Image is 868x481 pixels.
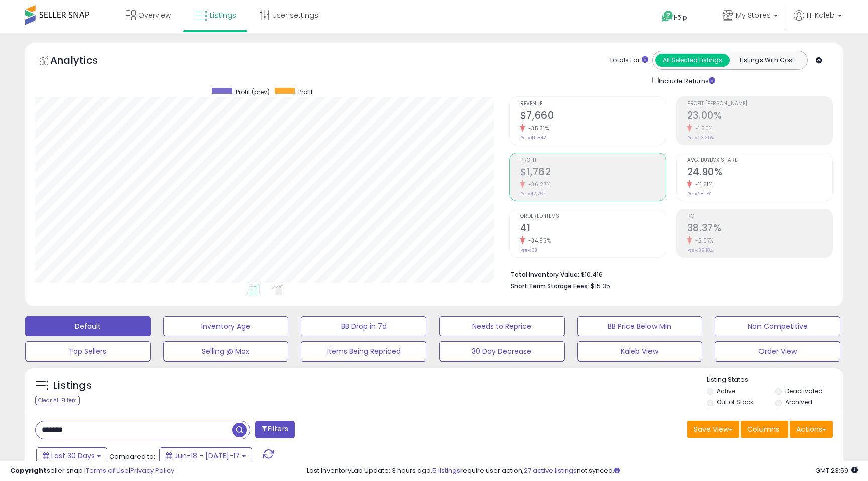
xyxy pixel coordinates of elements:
[687,191,711,197] small: Prev: 28.17%
[520,135,546,141] small: Prev: $11,842
[520,214,666,219] span: Ordered Items
[692,125,713,132] small: -1.50%
[655,54,730,67] button: All Selected Listings
[715,341,840,362] button: Order View
[236,88,270,96] span: Profit (prev)
[520,110,666,124] h2: $7,660
[520,222,666,236] h2: 41
[10,466,174,476] div: seller snap | |
[210,10,236,20] span: Listings
[577,316,703,336] button: BB Price Below Min
[747,424,779,434] span: Columns
[736,10,771,20] span: My Stores
[794,10,842,33] a: Hi Kaleb
[301,341,426,362] button: Items Being Repriced
[511,270,579,279] b: Total Inventory Value:
[255,421,294,438] button: Filters
[138,10,171,20] span: Overview
[525,125,549,132] small: -35.31%
[577,341,703,362] button: Kaleb View
[687,222,832,236] h2: 38.37%
[591,281,610,291] span: $15.35
[687,166,832,180] h2: 24.90%
[520,101,666,107] span: Revenue
[687,247,713,253] small: Prev: 39.18%
[174,451,240,461] span: Jun-18 - [DATE]-17
[53,379,92,393] h5: Listings
[687,158,832,163] span: Avg. Buybox Share
[687,110,832,124] h2: 23.00%
[432,466,460,475] a: 5 listings
[717,387,735,395] label: Active
[439,316,565,336] button: Needs to Reprice
[790,421,833,438] button: Actions
[741,421,788,438] button: Columns
[715,316,840,336] button: Non Competitive
[729,54,804,67] button: Listings With Cost
[717,398,753,406] label: Out of Stock
[525,237,551,245] small: -34.92%
[785,387,823,395] label: Deactivated
[301,316,426,336] button: BB Drop in 7d
[815,466,858,475] span: 2025-08-17 23:59 GMT
[654,3,707,33] a: Help
[86,466,129,475] a: Terms of Use
[524,466,577,475] a: 27 active listings
[692,181,713,188] small: -11.61%
[163,316,289,336] button: Inventory Age
[10,466,47,475] strong: Copyright
[609,56,648,65] div: Totals For
[520,166,666,180] h2: $1,762
[674,13,687,22] span: Help
[51,451,95,461] span: Last 30 Days
[25,316,151,336] button: Default
[707,375,842,385] p: Listing States:
[25,341,151,362] button: Top Sellers
[439,341,565,362] button: 30 Day Decrease
[130,466,174,475] a: Privacy Policy
[511,282,589,290] b: Short Term Storage Fees:
[511,268,825,280] li: $10,416
[525,181,551,188] small: -36.27%
[520,191,546,197] small: Prev: $2,765
[163,341,289,362] button: Selling @ Max
[687,101,832,107] span: Profit [PERSON_NAME]
[307,466,858,476] div: Last InventoryLab Update: 3 hours ago, require user action, not synced.
[785,398,812,406] label: Archived
[35,396,80,405] div: Clear All Filters
[644,75,727,86] div: Include Returns
[692,237,714,245] small: -2.07%
[50,53,118,70] h5: Analytics
[807,10,835,20] span: Hi Kaleb
[159,447,252,464] button: Jun-18 - [DATE]-17
[36,447,107,464] button: Last 30 Days
[520,158,666,163] span: Profit
[687,135,714,141] small: Prev: 23.35%
[661,10,674,23] i: Get Help
[520,247,537,253] small: Prev: 63
[298,88,313,96] span: Profit
[687,421,739,438] button: Save View
[687,214,832,219] span: ROI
